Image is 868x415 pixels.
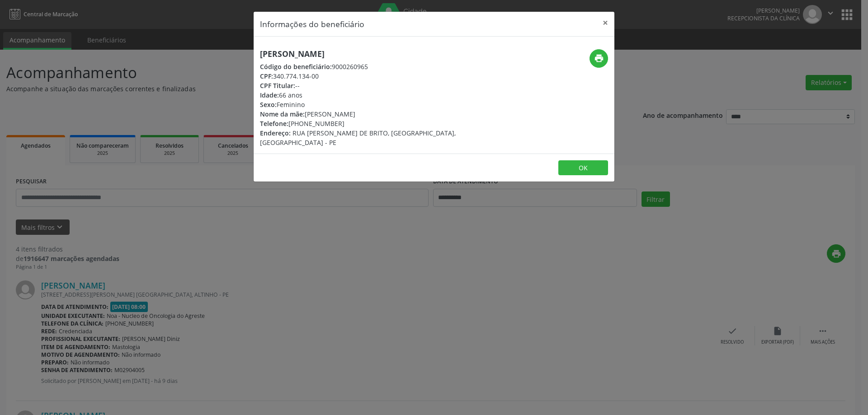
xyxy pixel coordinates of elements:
[260,100,488,109] div: Feminino
[260,62,332,71] span: Código do beneficiário:
[260,91,279,99] span: Idade:
[260,119,488,128] div: [PHONE_NUMBER]
[260,129,291,137] span: Endereço:
[260,62,488,71] div: 9000260965
[260,18,364,30] h5: Informações do beneficiário
[260,119,288,128] span: Telefone:
[596,12,614,34] button: Close
[260,72,273,80] span: CPF:
[260,90,488,100] div: 66 anos
[558,160,608,176] button: OK
[260,109,488,119] div: [PERSON_NAME]
[260,110,305,118] span: Nome da mãe:
[260,81,295,90] span: CPF Titular:
[260,129,456,147] span: RUA [PERSON_NAME] DE BRITO, [GEOGRAPHIC_DATA], [GEOGRAPHIC_DATA] - PE
[594,53,604,63] i: print
[260,49,488,59] h5: [PERSON_NAME]
[590,49,608,68] button: print
[260,81,488,90] div: --
[260,100,277,109] span: Sexo:
[260,71,488,81] div: 340.774.134-00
